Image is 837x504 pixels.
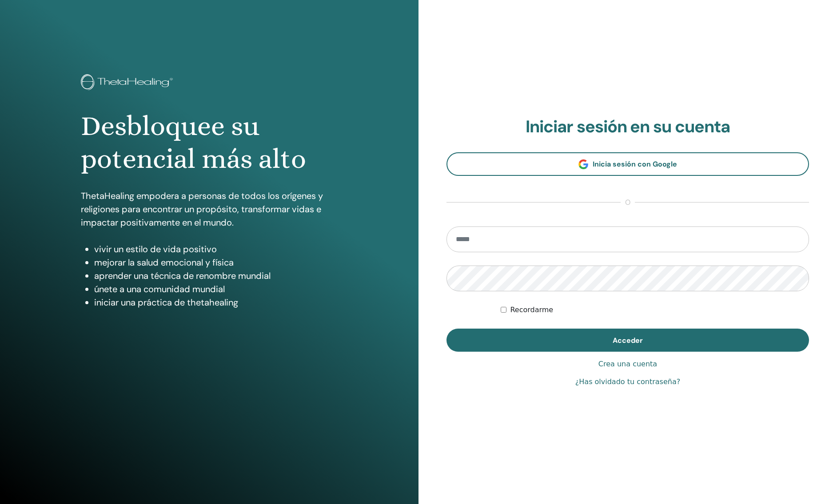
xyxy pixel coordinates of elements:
div: Mantenerme autenticado indefinidamente o hasta cerrar la sesión manualmente [501,305,809,315]
label: Recordarme [510,305,553,315]
a: Inicia sesión con Google [446,152,809,176]
p: ThetaHealing empodera a personas de todos los orígenes y religiones para encontrar un propósito, ... [81,189,338,229]
button: Acceder [446,329,809,352]
a: ¿Has olvidado tu contraseña? [575,377,680,387]
li: vivir un estilo de vida positivo [94,242,338,256]
span: Inicia sesión con Google [593,159,677,169]
a: Crea una cuenta [598,359,657,369]
h1: Desbloquee su potencial más alto [81,110,338,176]
h2: Iniciar sesión en su cuenta [446,117,809,137]
span: Acceder [613,336,643,345]
li: iniciar una práctica de thetahealing [94,296,338,309]
li: únete a una comunidad mundial [94,282,338,296]
li: mejorar la salud emocional y física [94,256,338,269]
li: aprender una técnica de renombre mundial [94,269,338,282]
span: o [621,197,635,208]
